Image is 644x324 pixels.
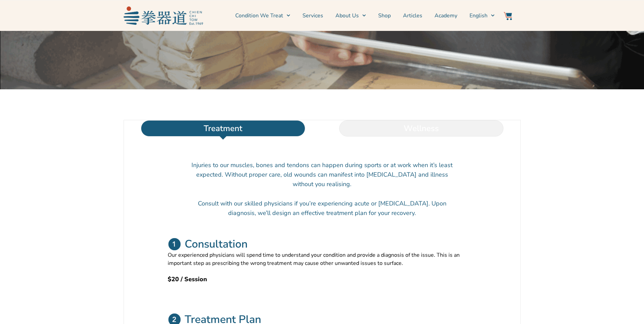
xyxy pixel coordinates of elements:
a: Services [302,7,323,24]
img: Website Icon-03 [504,12,512,20]
a: English [470,7,495,24]
a: Articles [403,7,422,24]
span: English [470,12,487,20]
p: Consult with our skilled physicians if you’re experiencing acute or [MEDICAL_DATA]. Upon diagnosi... [191,199,453,218]
h2: Consultation [185,237,247,251]
p: Our experienced physicians will spend time to understand your condition and provide a diagnosis o... [168,251,477,267]
a: Academy [435,7,457,24]
p: Injuries to our muscles, bones and tendons can happen during sports or at work when it’s least ex... [191,160,453,189]
a: Condition We Treat [235,7,290,24]
a: Shop [378,7,391,24]
a: About Us [335,7,366,24]
nav: Menu [206,7,495,24]
h2: $20 / Session [168,274,477,284]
